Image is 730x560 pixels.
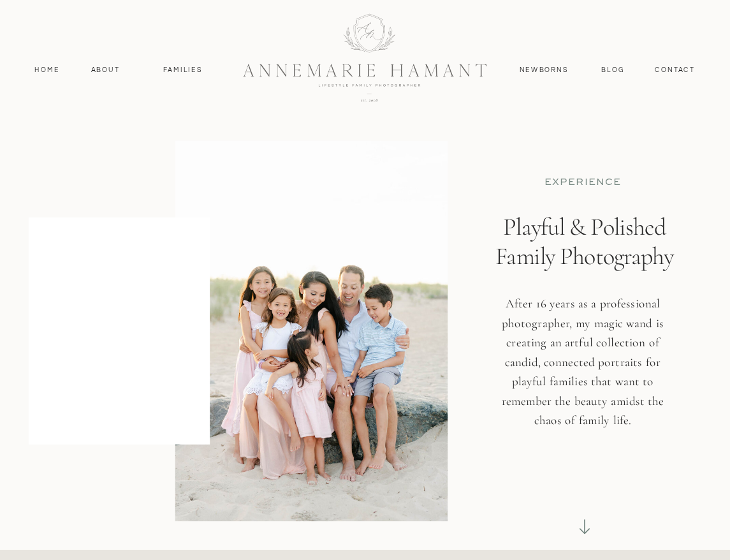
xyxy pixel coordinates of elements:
[508,175,658,188] p: EXPERIENCE
[485,212,683,323] h1: Playful & Polished Family Photography
[648,64,701,75] a: contact
[87,64,122,75] a: About
[156,64,210,75] a: Families
[515,64,573,75] a: Newborns
[493,294,673,450] h3: After 16 years as a professional photographer, my magic wand is creating an artful collection of ...
[29,64,65,75] a: Home
[599,64,627,75] a: Blog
